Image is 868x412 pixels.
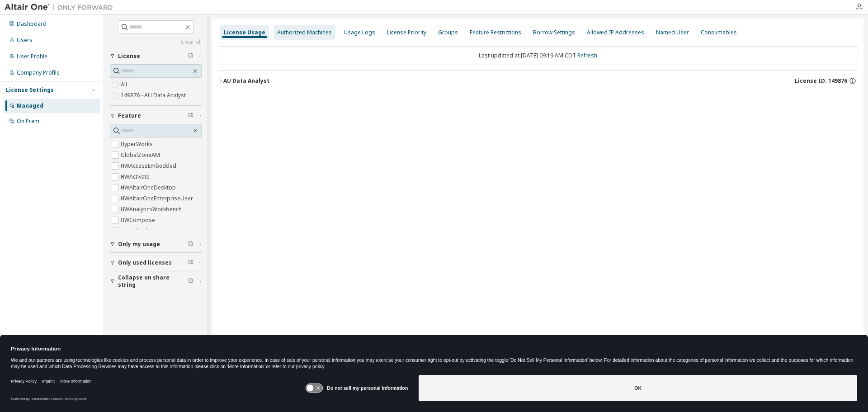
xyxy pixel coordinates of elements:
[188,112,193,119] span: Clear filter
[121,90,188,101] label: 149876 - AU Data Analyst
[121,171,151,182] label: HWActivate
[110,234,202,254] button: Only my usage
[110,38,202,46] a: Clear all
[17,20,47,28] div: Dashboard
[188,278,193,285] span: Clear filter
[344,29,375,36] div: Usage Logs
[121,139,155,150] label: HyperWorks
[121,215,157,226] label: HWCompose
[17,69,60,76] div: Company Profile
[110,46,202,66] button: License
[17,37,33,44] div: Users
[118,274,188,289] span: Collapse on share string
[188,241,193,248] span: Clear filter
[110,106,202,126] button: Feature
[224,29,265,36] div: License Usage
[17,102,43,109] div: Managed
[5,3,118,12] img: Altair One
[223,77,269,85] div: AU Data Analyst
[121,193,195,204] label: HWAltairOneEnterpriseUser
[118,259,172,266] span: Only used licenses
[470,29,521,36] div: Feature Restrictions
[533,29,575,36] div: Borrow Settings
[110,253,202,273] button: Only used licenses
[656,29,689,36] div: Named User
[795,77,847,85] span: License ID: 149876
[188,259,193,266] span: Clear filter
[121,79,129,90] label: All
[6,86,54,94] div: License Settings
[701,29,737,36] div: Consumables
[121,226,163,237] label: HWEmbedBasic
[121,204,184,215] label: HWAnalyticsWorkbench
[121,182,178,193] label: HWAltairOneDesktop
[387,29,426,36] div: License Priority
[17,53,47,60] div: User Profile
[110,271,202,291] button: Collapse on share string
[587,29,644,36] div: Allowed IP Addresses
[218,46,858,65] div: Last updated at: [DATE] 09:19 AM CDT
[121,150,162,161] label: GlobalZoneAM
[118,241,160,248] span: Only my usage
[277,29,332,36] div: Authorized Machines
[121,161,178,171] label: HWAccessEmbedded
[17,118,39,125] div: On Prem
[118,112,141,119] span: Feature
[218,71,858,91] button: AU Data AnalystLicense ID: 149876
[118,52,140,60] span: License
[438,29,458,36] div: Groups
[577,52,597,59] a: Refresh
[188,52,193,60] span: Clear filter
